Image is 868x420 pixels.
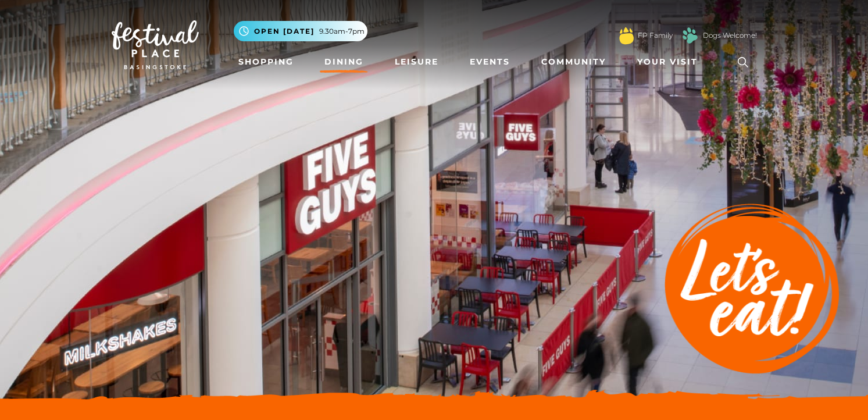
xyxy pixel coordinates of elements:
[234,51,298,73] a: Shopping
[254,26,315,37] span: Open [DATE]
[638,30,673,41] a: FP Family
[320,51,368,73] a: Dining
[703,30,757,41] a: Dogs Welcome!
[637,56,698,68] span: Your Visit
[390,51,443,73] a: Leisure
[537,51,610,73] a: Community
[319,26,365,37] span: 9.30am-7pm
[633,51,708,73] a: Your Visit
[112,20,199,69] img: Festival Place Logo
[234,21,367,41] button: Open [DATE] 9.30am-7pm
[465,51,515,73] a: Events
